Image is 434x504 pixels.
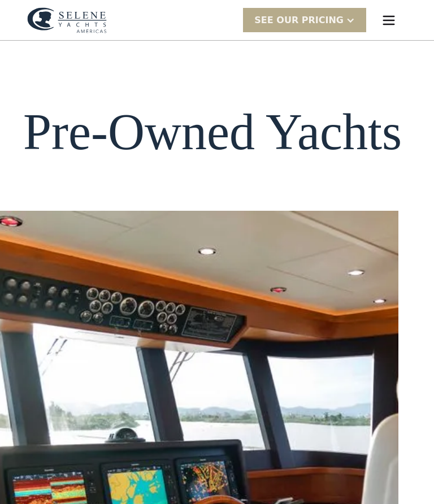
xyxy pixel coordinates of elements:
[27,7,107,33] img: logo
[23,104,402,160] h1: Pre-Owned Yachts
[371,2,407,38] div: menu
[254,14,344,27] div: SEE Our Pricing
[27,7,107,33] a: home
[243,8,366,32] div: SEE Our Pricing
